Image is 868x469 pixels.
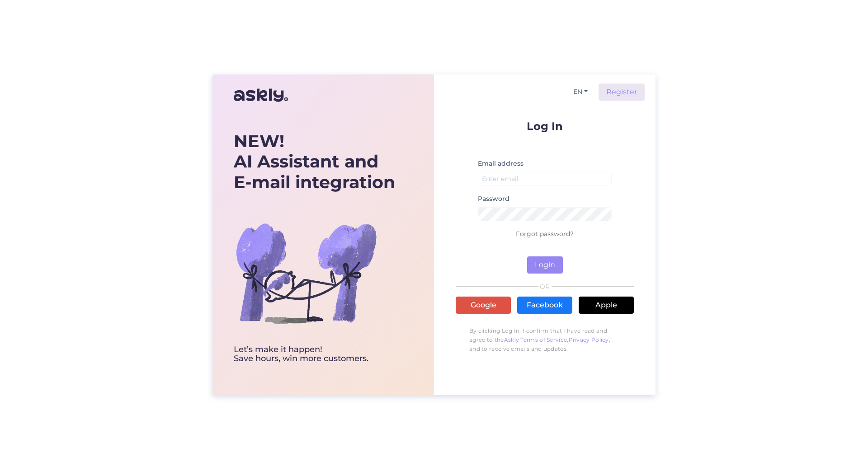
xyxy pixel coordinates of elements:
[527,256,563,274] button: Login
[456,297,511,314] a: Google
[579,297,634,314] a: Apple
[517,297,572,314] a: Facebook
[478,194,509,204] label: Password
[478,159,524,168] label: Email address
[456,322,634,358] p: By clicking Log In, I confirm that I have read and agree to the , , and to receive emails and upd...
[504,336,567,343] a: Askly Terms of Service
[569,336,609,343] a: Privacy Policy
[478,172,612,186] input: Enter email
[570,85,591,98] button: EN
[234,130,284,152] b: NEW!
[599,84,645,101] a: Register
[538,283,552,290] span: OR
[234,345,395,363] div: Let’s make it happen! Save hours, win more customers.
[234,84,288,106] img: Askly
[234,131,395,193] div: AI Assistant and E-mail integration
[456,121,634,132] p: Log In
[516,230,574,238] a: Forgot password?
[234,201,378,345] img: bg-askly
